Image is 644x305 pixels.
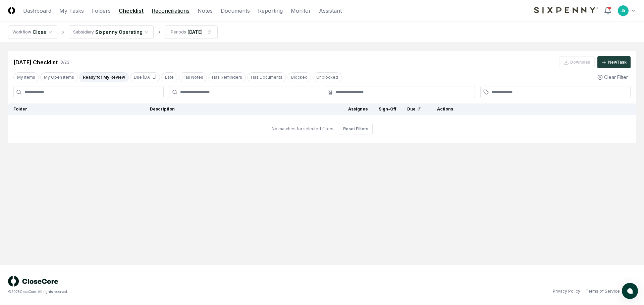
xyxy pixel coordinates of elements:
[161,72,177,82] button: Late
[247,72,286,82] button: Has Documents
[208,72,246,82] button: Has Reminders
[165,25,218,39] button: Periods[DATE]
[13,72,39,82] button: My Items
[79,72,129,82] button: Ready for My Review
[339,123,373,135] button: Reset Filters
[617,5,629,17] button: JE
[187,28,203,35] div: [DATE]
[287,72,311,82] button: Blocked
[8,25,218,39] nav: breadcrumb
[23,7,51,15] a: Dashboard
[291,7,311,15] a: Monitor
[92,7,111,15] a: Folders
[608,59,627,65] div: New Task
[13,58,58,66] div: [DATE] Checklist
[59,7,84,15] a: My Tasks
[595,71,631,83] button: Clear Filter
[152,7,190,15] a: Reconciliations
[586,288,620,294] a: Terms of Service
[8,103,145,115] th: Folder
[313,72,342,82] button: Unblocked
[407,106,421,112] div: Due
[343,103,373,115] th: Assignee
[8,7,15,14] img: Logo
[553,288,580,294] a: Privacy Policy
[40,72,78,82] button: My Open Items
[621,8,625,13] span: JE
[8,289,322,294] div: © 2025 CloseCore. All rights reserved.
[8,276,58,287] img: logo
[319,7,342,15] a: Assistant
[622,283,638,299] button: atlas-launcher
[432,106,631,112] div: Actions
[145,103,343,115] th: Description
[73,29,94,35] div: Subsidiary
[272,126,333,132] div: No matches for selected filters
[171,29,186,35] div: Periods
[221,7,250,15] a: Documents
[179,72,207,82] button: Has Notes
[12,29,31,35] div: Workflow
[597,56,631,68] button: NewTask
[119,7,144,15] a: Checklist
[258,7,283,15] a: Reporting
[60,59,69,65] div: 0 / 23
[534,7,598,14] img: Sixpenny logo
[130,72,160,82] button: Due Today
[373,103,402,115] th: Sign-Off
[198,7,213,15] a: Notes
